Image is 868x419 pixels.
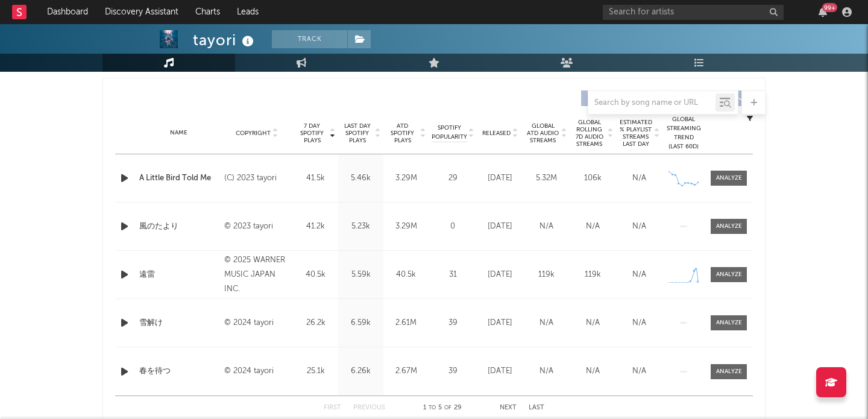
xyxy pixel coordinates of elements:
[139,269,218,281] a: 遠雷
[822,3,837,12] div: 99 +
[619,365,659,377] div: N/A
[139,172,218,184] a: A Little Bird Told Me
[236,130,271,137] span: Copyright
[409,401,476,415] div: 1 5 29
[480,269,520,281] div: [DATE]
[526,172,567,184] div: 5.32M
[526,317,567,329] div: N/A
[386,365,426,377] div: 2.67M
[296,269,335,281] div: 40.5k
[573,365,613,377] div: N/A
[341,122,373,144] span: Last Day Spotify Plays
[224,219,290,234] div: © 2023 tayori
[482,130,511,137] span: Released
[480,172,520,184] div: [DATE]
[139,128,218,137] div: Name
[500,405,517,411] button: Next
[480,317,520,329] div: [DATE]
[341,221,380,233] div: 5.23k
[588,98,715,108] input: Search by song name or URL
[341,317,380,329] div: 6.59k
[619,317,659,329] div: N/A
[341,269,380,281] div: 5.59k
[193,30,257,50] div: tayori
[296,122,328,144] span: 7 Day Spotify Plays
[432,172,474,184] div: 29
[526,122,559,144] span: Global ATD Audio Streams
[224,364,290,379] div: © 2024 tayori
[139,317,218,329] a: 雪解け
[296,221,335,233] div: 41.2k
[619,269,659,281] div: N/A
[619,172,659,184] div: N/A
[432,124,467,142] span: Spotify Popularity
[573,317,613,329] div: N/A
[341,365,380,377] div: 6.26k
[386,269,426,281] div: 40.5k
[665,115,702,151] div: Global Streaming Trend (Last 60D)
[480,365,520,377] div: [DATE]
[296,365,335,377] div: 25.1k
[573,221,613,233] div: N/A
[619,221,659,233] div: N/A
[324,405,341,411] button: First
[603,5,784,20] input: Search for artists
[573,119,606,148] span: Global Rolling 7D Audio Streams
[353,405,385,411] button: Previous
[296,172,335,184] div: 41.5k
[529,405,544,411] button: Last
[296,317,335,329] div: 26.2k
[272,30,347,48] button: Track
[386,221,426,233] div: 3.29M
[386,317,426,329] div: 2.61M
[432,221,474,233] div: 0
[819,7,827,17] button: 99+
[444,405,451,411] span: of
[224,316,290,330] div: © 2024 tayori
[139,365,218,377] a: 春を待つ
[386,172,426,184] div: 3.29M
[526,269,567,281] div: 119k
[224,171,290,186] div: (C) 2023 tayori
[480,221,520,233] div: [DATE]
[573,172,613,184] div: 106k
[429,405,436,411] span: to
[341,172,380,184] div: 5.46k
[224,253,290,297] div: © 2025 WARNER MUSIC JAPAN INC.
[526,365,567,377] div: N/A
[386,122,418,144] span: ATD Spotify Plays
[526,221,567,233] div: N/A
[619,119,652,148] span: Estimated % Playlist Streams Last Day
[432,317,474,329] div: 39
[573,269,613,281] div: 119k
[432,365,474,377] div: 39
[139,221,218,233] a: 風のたより
[432,269,474,281] div: 31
